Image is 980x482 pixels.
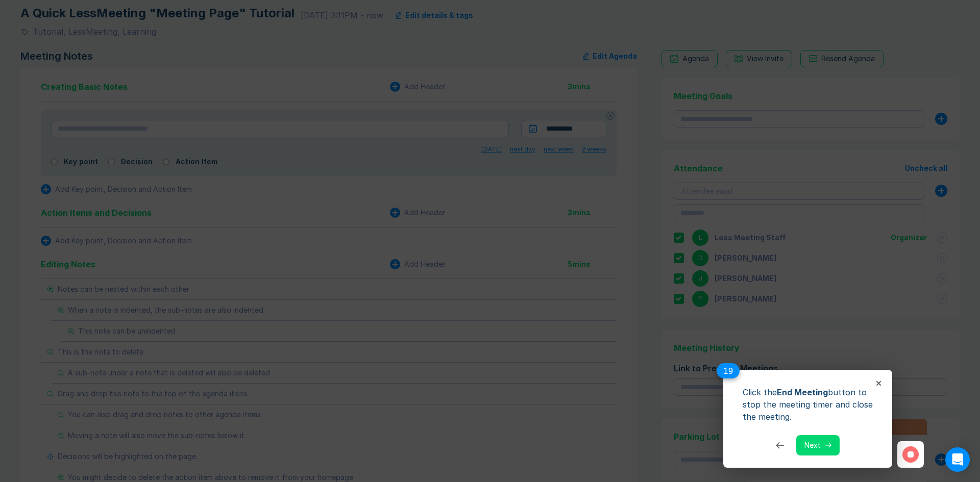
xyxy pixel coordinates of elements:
span: 19 [717,363,740,378]
div: Open Intercom Messenger [945,447,970,472]
button: Next [796,435,840,455]
div: Click the button to stop the meeting timer and close the meeting. [739,382,877,423]
b: End Meeting [777,387,828,397]
button: Next [808,435,840,455]
button: Close [876,381,881,386]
